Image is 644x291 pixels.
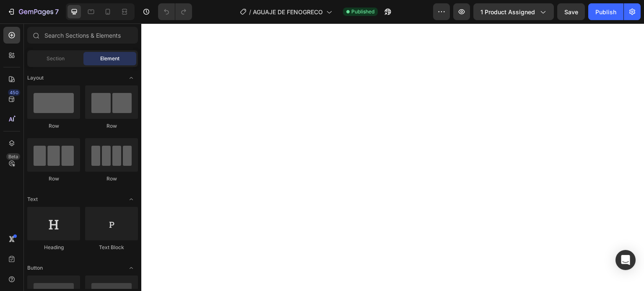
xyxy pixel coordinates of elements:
[615,250,636,270] div: Open Intercom Messenger
[473,3,554,20] button: 1 product assigned
[141,23,644,291] iframe: Design area
[27,175,80,183] div: Row
[595,8,616,16] div: Publish
[27,74,44,82] span: Layout
[85,244,138,251] div: Text Block
[253,8,323,16] span: AGUAJE DE FENOGRECO
[100,55,119,62] span: Element
[55,7,59,17] p: 7
[588,3,623,20] button: Publish
[125,193,138,206] span: Toggle open
[27,244,80,251] div: Heading
[158,3,192,20] div: Undo/Redo
[8,89,20,96] div: 450
[27,196,38,203] span: Text
[3,3,62,20] button: 7
[85,175,138,183] div: Row
[351,8,374,15] span: Published
[6,153,20,160] div: Beta
[47,55,65,62] span: Section
[249,8,251,16] span: /
[27,264,43,272] span: Button
[557,3,585,20] button: Save
[125,71,138,85] span: Toggle open
[27,122,80,130] div: Row
[27,27,138,44] input: Search Sections & Elements
[85,122,138,130] div: Row
[480,8,535,16] span: 1 product assigned
[125,261,138,275] span: Toggle open
[564,8,578,15] span: Save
